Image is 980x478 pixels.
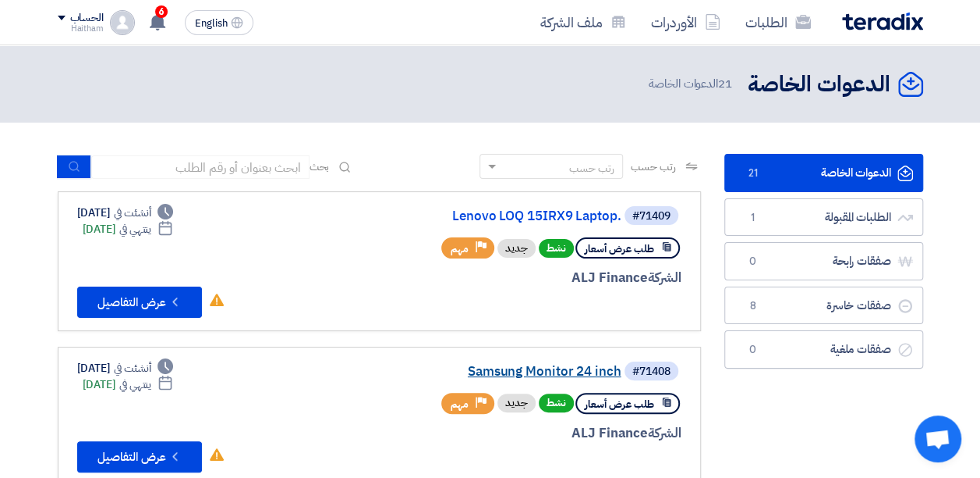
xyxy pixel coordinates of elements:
[91,155,310,179] input: ابحث بعنوان أو رقم الطلب
[539,239,574,258] span: نشط
[306,268,681,288] div: ALJ Finance
[306,423,681,444] div: ALJ Finance
[155,5,168,18] span: 6
[744,210,762,226] span: 1
[114,360,151,376] span: أنشئت في
[310,159,330,175] span: بحث
[724,242,923,280] a: صفقات رابحة0
[744,342,762,358] span: 0
[77,287,202,318] button: عرض التفاصيل
[77,360,174,376] div: [DATE]
[451,397,469,412] span: مهم
[718,75,732,92] span: 21
[70,12,104,25] div: الحساب
[724,330,923,369] a: صفقات ملغية0
[528,4,639,41] a: ملف الشركة
[744,166,762,181] span: 21
[569,160,614,177] div: رتب حسب
[497,394,536,412] div: جديد
[58,24,104,33] div: Haitham
[724,287,923,325] a: صفقات خاسرة8
[842,12,923,30] img: Teradix logo
[748,70,890,100] h2: الدعوات الخاصة
[639,4,733,41] a: الأوردرات
[310,209,621,223] a: Lenovo LOQ 15IRX9 Laptop.
[83,376,174,393] div: [DATE]
[77,205,174,221] div: [DATE]
[195,18,228,29] span: English
[119,376,151,393] span: ينتهي في
[744,254,762,269] span: 0
[185,10,253,35] button: English
[724,154,923,192] a: الدعوات الخاصة21
[119,221,151,237] span: ينتهي في
[585,397,654,412] span: طلب عرض أسعار
[744,298,762,314] span: 8
[649,75,734,93] span: الدعوات الخاصة
[631,159,675,175] span: رتب حسب
[310,365,621,379] a: Samsung Monitor 24 inch
[539,394,574,412] span: نشط
[648,423,681,443] span: الشركة
[77,441,202,473] button: عرض التفاصيل
[497,239,536,258] div: جديد
[733,4,823,41] a: الطلبات
[724,198,923,237] a: الطلبات المقبولة1
[83,221,174,237] div: [DATE]
[648,268,681,287] span: الشركة
[632,366,670,377] div: #71408
[585,241,654,256] span: طلب عرض أسعار
[632,211,670,222] div: #71409
[915,416,961,462] div: Open chat
[114,205,151,221] span: أنشئت في
[110,10,135,35] img: profile_test.png
[451,241,469,256] span: مهم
